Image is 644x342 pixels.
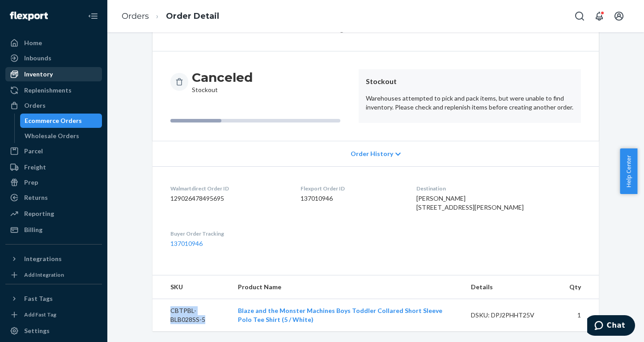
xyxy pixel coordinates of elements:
[587,315,635,338] iframe: Opens a widget where you can chat to one of our agents
[620,148,637,194] button: Help Center
[590,7,608,25] button: Open notifications
[24,54,51,63] div: Inbounds
[301,194,402,203] dd: 137010946
[366,94,574,112] p: Warehouses attempted to pick and pack items, but were unable to find inventory. Please check and ...
[24,254,62,263] div: Integrations
[5,309,102,320] a: Add Fast Tag
[562,299,599,332] td: 1
[170,240,203,247] a: 137010946
[24,101,46,110] div: Orders
[5,160,102,174] a: Freight
[192,69,253,85] h3: Canceled
[416,185,581,192] dt: Destination
[153,299,231,332] td: CBTPBL-BLB028SS-5
[5,51,102,65] a: Inbounds
[464,275,562,299] th: Details
[24,294,53,303] div: Fast Tags
[24,178,38,187] div: Prep
[231,275,464,299] th: Product Name
[366,76,574,87] header: Stockout
[20,129,102,143] a: Wholesale Orders
[24,209,54,218] div: Reporting
[170,230,286,237] dt: Buyer Order Tracking
[24,326,50,335] div: Settings
[5,207,102,221] a: Reporting
[610,7,628,25] button: Open account menu
[562,275,599,299] th: Qty
[153,275,231,299] th: SKU
[5,223,102,237] a: Billing
[5,291,102,306] button: Fast Tags
[351,149,393,158] span: Order History
[5,83,102,97] a: Replenishments
[192,69,253,94] div: Stockout
[122,11,149,21] a: Orders
[571,7,589,25] button: Open Search Box
[5,175,102,190] a: Prep
[114,3,226,30] ol: breadcrumbs
[24,193,48,202] div: Returns
[20,114,102,128] a: Ecommerce Orders
[5,252,102,266] button: Integrations
[5,98,102,113] a: Orders
[5,144,102,158] a: Parcel
[25,116,82,125] div: Ecommerce Orders
[24,163,46,172] div: Freight
[471,311,555,320] div: DSKU: DPJ2PHHT25V
[170,194,286,203] dd: 129026478495695
[5,270,102,280] a: Add Integration
[5,67,102,81] a: Inventory
[24,147,43,156] div: Parcel
[24,70,53,79] div: Inventory
[24,86,72,95] div: Replenishments
[24,271,64,279] div: Add Integration
[5,36,102,50] a: Home
[24,38,42,47] div: Home
[5,324,102,338] a: Settings
[5,190,102,205] a: Returns
[416,194,524,211] span: [PERSON_NAME] [STREET_ADDRESS][PERSON_NAME]
[170,185,286,192] dt: Walmartdirect Order ID
[24,225,42,234] div: Billing
[238,307,442,323] a: Blaze and the Monster Machines Boys Toddler Collared Short Sleeve Polo Tee Shirt (5 / White)
[10,12,48,21] img: Flexport logo
[84,7,102,25] button: Close Navigation
[166,11,219,21] a: Order Detail
[24,311,56,318] div: Add Fast Tag
[25,131,79,140] div: Wholesale Orders
[301,185,402,192] dt: Flexport Order ID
